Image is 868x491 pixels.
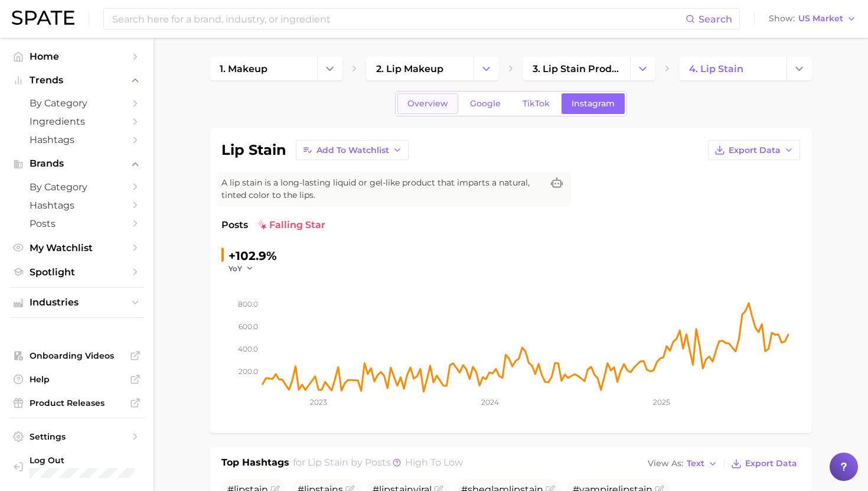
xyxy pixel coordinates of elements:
button: Export Data [728,456,800,472]
span: Export Data [745,459,797,469]
button: Change Category [787,57,812,80]
a: TikTok [513,93,560,114]
span: Google [470,99,501,109]
span: Text [687,460,704,467]
button: Change Category [630,57,655,80]
button: ShowUS Market [766,11,859,27]
span: 3. lip stain products [533,63,620,74]
a: Onboarding Videos [9,347,144,365]
span: lip stain [308,457,348,468]
a: Instagram [562,93,625,114]
span: by Category [30,181,124,193]
span: A lip stain is a long-lasting liquid or gel-like product that imparts a natural, tinted color to ... [221,177,543,201]
span: Log Out [30,455,135,466]
span: Posts [221,218,248,232]
a: 2. lip makeup [366,57,474,80]
a: Help [9,370,144,388]
h2: for by Posts [293,456,463,472]
h1: Top Hashtags [221,456,289,472]
a: Spotlight [9,263,144,281]
a: Hashtags [9,196,144,214]
button: Trends [9,71,144,89]
span: Export Data [729,145,781,155]
span: Help [30,374,124,385]
a: Hashtags [9,131,144,149]
div: +102.9% [229,246,277,265]
span: 4. lip stain [689,63,743,74]
tspan: 2025 [653,398,670,407]
tspan: 200.0 [239,367,258,376]
span: TikTok [523,99,550,109]
span: falling star [257,218,325,232]
img: falling star [257,220,267,230]
span: by Category [30,97,124,109]
span: Settings [30,431,124,442]
input: Search here for a brand, industry, or ingredient [111,9,686,29]
span: YoY [229,264,242,274]
button: Brands [9,155,144,173]
button: Add to Watchlist [296,140,409,160]
span: View As [648,460,683,467]
a: Log out. Currently logged in with e-mail mathilde@spate.nyc. [9,451,144,482]
span: high to low [405,457,463,468]
button: Industries [9,294,144,311]
a: Overview [397,93,458,114]
tspan: 600.0 [239,322,258,331]
a: Product Releases [9,394,144,412]
span: Hashtags [30,200,124,211]
a: Home [9,47,144,66]
button: View AsText [645,456,720,472]
tspan: 800.0 [238,300,258,308]
span: Trends [30,75,124,86]
tspan: 400.0 [238,344,258,353]
span: Ingredients [30,116,124,127]
tspan: 2023 [310,398,327,407]
button: Export Data [708,140,800,160]
button: Change Category [474,57,499,80]
img: SPATE [12,11,74,25]
span: Product Releases [30,398,124,408]
span: Onboarding Videos [30,350,124,361]
a: 1. makeup [210,57,317,80]
span: Brands [30,158,124,169]
h1: lip stain [221,143,286,157]
span: Home [30,51,124,62]
a: 4. lip stain [679,57,787,80]
a: My Watchlist [9,239,144,257]
span: US Market [798,15,843,22]
button: YoY [229,264,254,274]
tspan: 2024 [481,398,499,407]
span: Industries [30,297,124,308]
span: Overview [407,99,448,109]
span: Add to Watchlist [316,145,389,155]
span: Show [769,15,795,22]
a: Google [460,93,511,114]
span: Hashtags [30,134,124,145]
span: My Watchlist [30,242,124,253]
a: 3. lip stain products [523,57,630,80]
button: Change Category [317,57,342,80]
a: Ingredients [9,112,144,131]
a: Posts [9,214,144,233]
a: Settings [9,428,144,446]
a: by Category [9,94,144,112]
span: 2. lip makeup [376,63,443,74]
span: 1. makeup [220,63,267,74]
span: Search [699,14,732,25]
span: Spotlight [30,266,124,278]
a: by Category [9,178,144,196]
span: Posts [30,218,124,229]
span: Instagram [572,99,615,109]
